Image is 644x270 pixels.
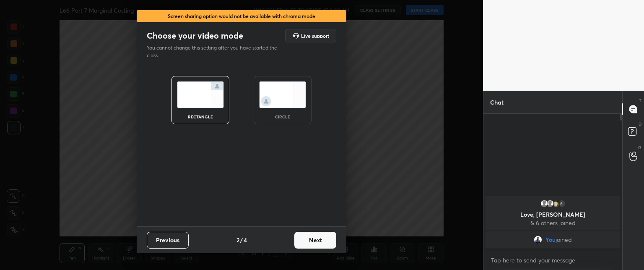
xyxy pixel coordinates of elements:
h5: Live support [301,33,329,38]
h2: Choose your video mode [147,30,243,41]
span: joined [556,236,572,243]
span: You [545,236,556,243]
h4: 2 [236,236,239,244]
img: 78d879e9ade943c4a63fa74a256d960a.jpg [534,236,542,244]
div: rectangle [184,115,217,119]
div: circle [266,115,299,119]
p: D [639,121,641,127]
p: & 6 others joined [491,220,615,226]
button: Previous [147,232,189,249]
img: default.png [546,199,554,208]
p: Chat [483,91,510,113]
img: normalScreenIcon.ae25ed63.svg [177,81,224,108]
img: default.png [540,199,548,208]
p: T [639,97,641,104]
h4: 4 [244,236,247,244]
div: Screen sharing option would not be available with chroma mode [137,10,346,22]
p: You cannot change this setting after you have started the class [147,44,283,59]
p: Love, [PERSON_NAME] [491,211,615,218]
p: G [638,144,641,151]
img: 057d39644fc24ec5a0e7dadb9b8cee73.None [552,199,560,208]
button: Next [294,232,336,249]
div: grid [483,194,622,250]
div: 6 [558,199,566,208]
img: circleScreenIcon.acc0effb.svg [259,81,306,108]
h4: / [240,236,243,244]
